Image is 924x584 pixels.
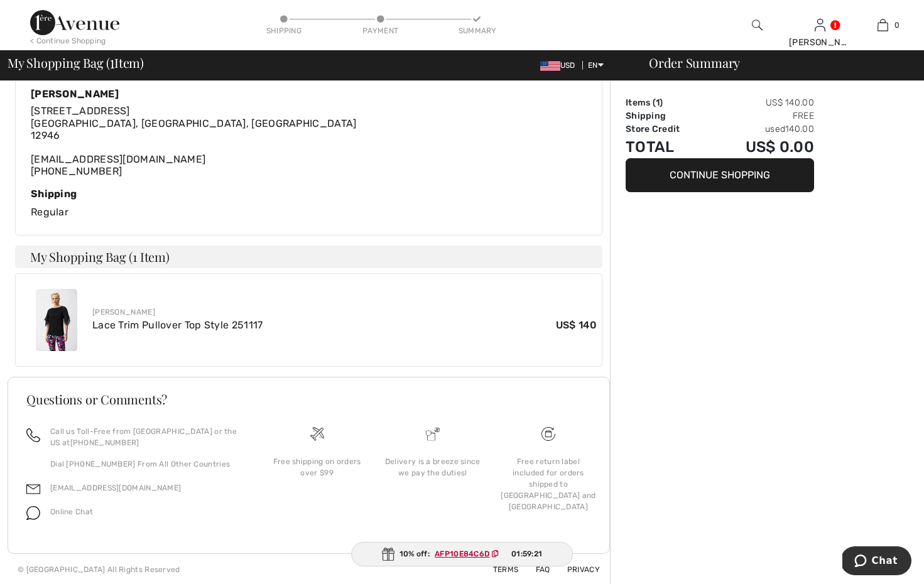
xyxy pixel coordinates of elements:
[521,565,550,574] a: FAQ
[626,158,814,192] button: Continue Shopping
[852,18,913,33] a: 0
[15,246,602,268] h4: My Shopping Bag (1 Item)
[26,482,40,496] img: email
[842,546,911,578] iframe: Opens a widget where you can chat to one of our agents
[50,484,181,492] a: [EMAIL_ADDRESS][DOMAIN_NAME]
[709,136,814,158] td: US$ 0.00
[50,507,93,516] span: Online Chat
[634,57,916,69] div: Order Summary
[540,61,560,71] img: US Dollar
[626,109,709,122] td: Shipping
[626,136,709,158] td: Total
[26,393,591,406] h3: Questions or Comments?
[8,57,144,69] span: My Shopping Bag ( Item)
[26,428,40,442] img: call
[351,542,573,566] div: 10% off:
[588,61,604,70] span: EN
[626,96,709,109] td: Items ( )
[50,458,244,470] p: Dial [PHONE_NUMBER] From All Other Countries
[426,427,440,441] img: Delivery is a breeze since we pay the duties!
[265,25,303,36] div: Shipping
[709,109,814,122] td: Free
[459,25,496,36] div: Summary
[626,122,709,136] td: Store Credit
[789,36,851,49] div: [PERSON_NAME]
[752,18,763,33] img: search the website
[709,122,814,136] td: used
[511,548,542,560] span: 01:59:21
[501,456,596,512] div: Free return label included for orders shipped to [GEOGRAPHIC_DATA] and [GEOGRAPHIC_DATA]
[110,53,114,70] span: 1
[894,19,900,31] span: 0
[31,188,587,220] div: Regular
[310,427,324,441] img: Free shipping on orders over $99
[785,124,814,134] span: 140.00
[552,565,600,574] a: Privacy
[18,564,180,575] div: © [GEOGRAPHIC_DATA] All Rights Reserved
[878,18,888,33] img: My Bag
[36,289,77,351] img: Lace Trim Pullover Top Style 251117
[31,88,357,100] div: [PERSON_NAME]
[92,319,263,331] a: Lace Trim Pullover Top Style 251117
[656,97,660,108] span: 1
[30,35,106,46] div: < Continue Shopping
[70,438,139,447] a: [PHONE_NUMBER]
[815,19,825,31] a: Sign In
[556,318,597,333] span: US$ 140
[435,549,489,558] ins: AFP10E84C6D
[50,426,244,448] p: Call us Toll-Free from [GEOGRAPHIC_DATA] or the US at
[92,306,597,318] div: [PERSON_NAME]
[385,456,481,479] div: Delivery is a breeze since we pay the duties!
[269,456,365,479] div: Free shipping on orders over $99
[541,427,555,441] img: Free shipping on orders over $99
[382,548,394,561] img: Gift.svg
[362,25,399,36] div: Payment
[30,10,119,35] img: 1ère Avenue
[540,61,580,70] span: USD
[815,18,825,33] img: My Info
[31,188,587,200] div: Shipping
[478,565,519,574] a: Terms
[31,105,357,177] div: [EMAIL_ADDRESS][DOMAIN_NAME] [PHONE_NUMBER]
[26,506,40,520] img: chat
[31,105,357,141] span: [STREET_ADDRESS] [GEOGRAPHIC_DATA], [GEOGRAPHIC_DATA], [GEOGRAPHIC_DATA] 12946
[709,96,814,109] td: US$ 140.00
